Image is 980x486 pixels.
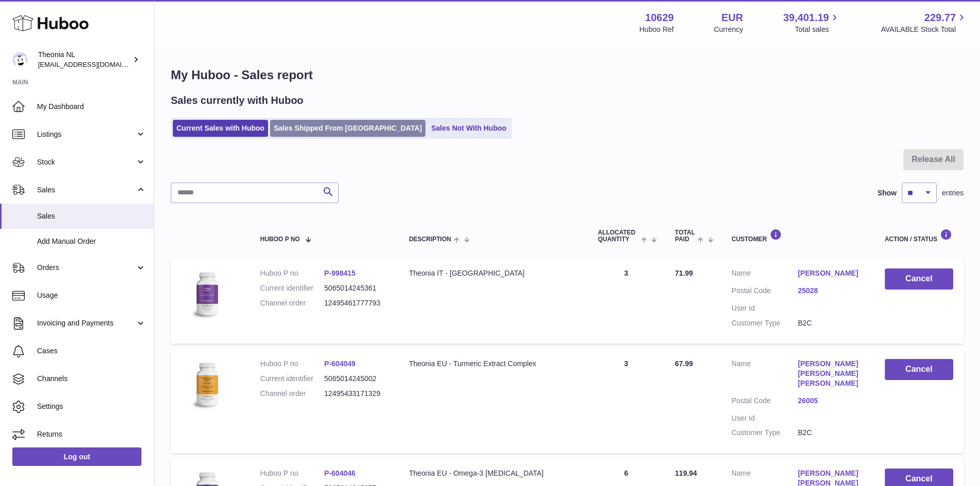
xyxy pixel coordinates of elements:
span: ALLOCATED Quantity [598,229,638,243]
span: My Dashboard [37,102,146,112]
img: info@wholesomegoods.eu [12,52,28,67]
dt: Postal Code [732,286,798,298]
div: Theonia NL [38,50,131,69]
span: [EMAIL_ADDRESS][DOMAIN_NAME] [38,60,151,68]
img: 106291725893008.jpg [181,268,233,320]
span: Returns [37,429,146,439]
span: Add Manual Order [37,237,146,246]
a: P-604049 [324,359,355,368]
span: Description [409,236,451,243]
span: 229.77 [924,11,956,25]
dd: 5065014245361 [324,283,388,293]
a: 229.77 AVAILABLE Stock Total [881,11,968,34]
dd: B2C [798,428,864,438]
span: entries [942,188,964,198]
a: Log out [12,447,141,466]
div: Action / Status [885,229,953,243]
dd: 5065014245002 [324,374,388,384]
span: Cases [37,346,146,356]
a: 25028 [798,286,864,296]
dt: Name [732,359,798,391]
td: 3 [587,258,665,344]
a: P-998415 [324,269,355,277]
span: Total sales [795,25,841,34]
a: 39,401.19 Total sales [783,11,841,34]
dt: Current identifier [260,283,325,293]
span: Usage [37,291,146,300]
span: 39,401.19 [783,11,829,25]
button: Cancel [885,359,953,380]
div: Currency [714,25,743,34]
label: Show [878,188,897,198]
span: Settings [37,402,146,411]
span: AVAILABLE Stock Total [881,25,968,34]
td: 3 [587,349,665,453]
span: Invoicing and Payments [37,318,135,328]
span: Sales [37,185,135,195]
a: Sales Shipped From [GEOGRAPHIC_DATA] [270,120,425,137]
strong: EUR [721,11,743,25]
dt: Huboo P no [260,359,325,369]
a: [PERSON_NAME] [PERSON_NAME] [PERSON_NAME] [798,359,864,388]
div: Theonia EU - Turmeric Extract Complex [409,359,577,369]
strong: 10629 [645,11,674,25]
a: Current Sales with Huboo [173,120,268,137]
span: Orders [37,263,135,273]
span: Total paid [675,229,695,243]
span: Channels [37,374,146,384]
dt: Name [732,268,798,281]
a: Sales Not With Huboo [427,120,510,137]
span: Sales [37,211,146,221]
div: Customer [732,229,864,243]
dt: Channel order [260,298,325,308]
h1: My Huboo - Sales report [171,67,964,83]
span: 119.94 [675,469,697,477]
dt: User Id [732,413,798,423]
div: Huboo Ref [639,25,674,34]
span: Listings [37,130,135,139]
dt: Huboo P no [260,469,325,478]
img: 106291725893031.jpg [181,359,233,410]
dt: Channel order [260,389,325,399]
dt: Current identifier [260,374,325,384]
a: [PERSON_NAME] [798,268,864,278]
a: 26005 [798,396,864,406]
dt: User Id [732,303,798,313]
a: P-604046 [324,469,355,477]
dt: Postal Code [732,396,798,408]
span: 71.99 [675,269,693,277]
dt: Customer Type [732,318,798,328]
h2: Sales currently with Huboo [171,94,304,107]
dd: 12495461777793 [324,298,388,308]
dd: B2C [798,318,864,328]
div: Theonia IT - [GEOGRAPHIC_DATA] [409,268,577,278]
span: 67.99 [675,359,693,368]
dt: Huboo P no [260,268,325,278]
span: Huboo P no [260,236,300,243]
div: Theonia EU - Omega-3 [MEDICAL_DATA] [409,469,577,478]
dt: Customer Type [732,428,798,438]
dd: 12495433171329 [324,389,388,399]
button: Cancel [885,268,953,290]
span: Stock [37,157,135,167]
